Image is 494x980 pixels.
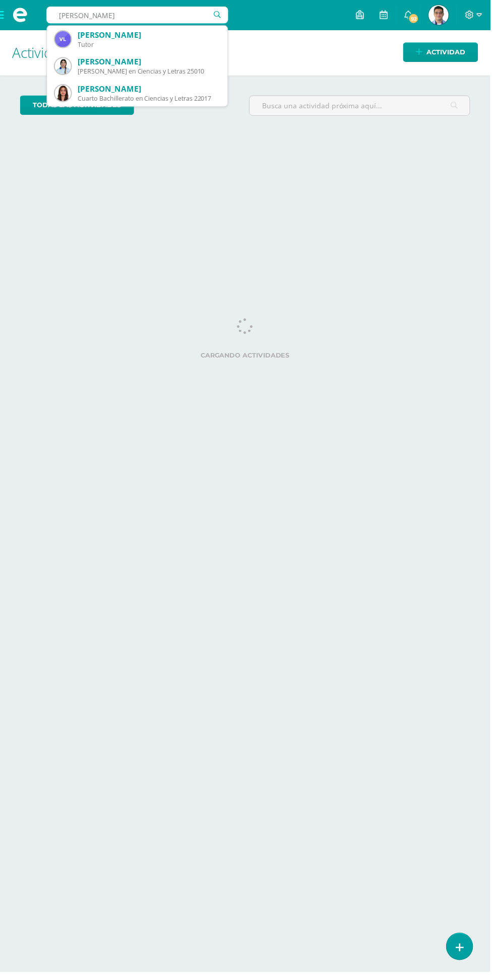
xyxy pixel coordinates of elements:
[55,86,72,102] img: 2d3926f372c9e330f2f8d70fc8cd203a.png
[79,40,221,49] div: Tutor
[411,13,422,24] span: 92
[79,84,221,95] div: [PERSON_NAME]
[79,67,221,76] div: [PERSON_NAME] en Ciencias y Letras 25010
[79,30,221,40] div: [PERSON_NAME]
[55,58,72,75] img: 7fcd83b8b6ecf89edfcbadf28cd3f00e.png
[406,43,482,62] a: Actividad
[47,7,230,24] input: Busca un usuario...
[79,95,221,103] div: Cuarto Bachillerato en Ciencias y Letras 22017
[432,5,452,25] img: af73b71652ad57d3cfb98d003decfcc7.png
[20,96,135,116] a: todas las Actividades
[252,97,473,116] input: Busca una actividad próxima aquí...
[79,57,221,67] div: [PERSON_NAME]
[12,30,482,76] h1: Actividades
[20,355,474,362] label: Cargando actividades
[55,31,72,47] img: c62c91208f49e2b6a0343c10b4f4bb37.png
[430,43,469,62] span: Actividad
